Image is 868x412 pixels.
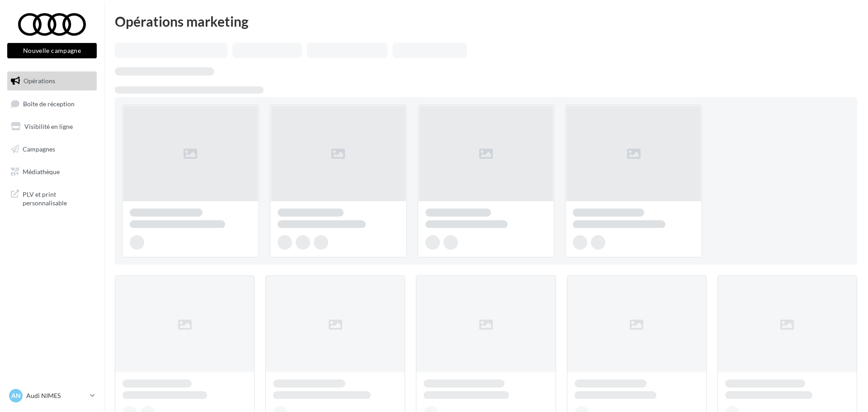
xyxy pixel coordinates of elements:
[5,140,99,159] a: Campagnes
[115,14,857,28] div: Opérations marketing
[5,185,99,211] a: PLV et print personnalisable
[5,162,99,181] a: Médiathèque
[23,188,93,208] span: PLV et print personnalisable
[23,99,75,107] span: Boîte de réception
[11,391,21,400] span: AN
[26,391,86,400] p: Audi NIMES
[5,117,99,136] a: Visibilité en ligne
[24,77,55,85] span: Opérations
[7,43,97,58] button: Nouvelle campagne
[24,123,73,130] span: Visibilité en ligne
[7,387,97,404] a: AN Audi NIMES
[23,145,55,153] span: Campagnes
[5,94,99,114] a: Boîte de réception
[5,71,99,90] a: Opérations
[23,167,60,175] span: Médiathèque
